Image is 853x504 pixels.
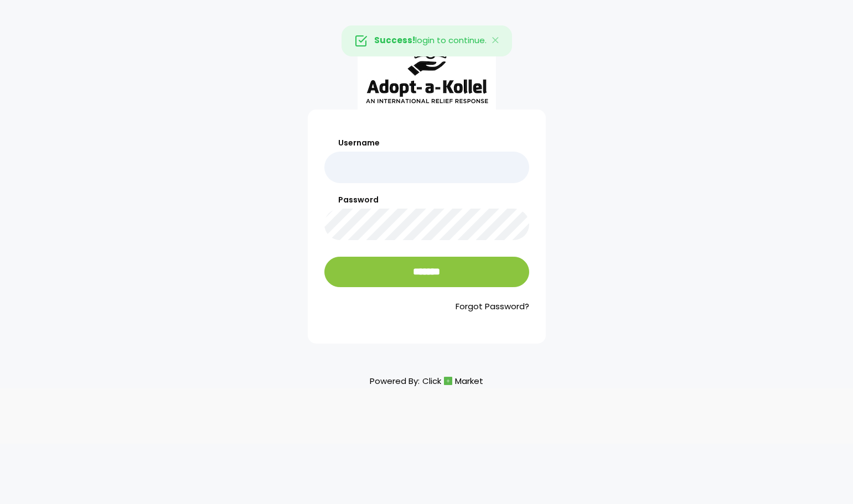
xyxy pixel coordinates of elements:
[324,194,529,206] label: Password
[324,137,529,149] label: Username
[342,25,512,56] div: login to continue.
[444,377,452,385] img: cm_icon.png
[422,373,483,388] a: ClickMarket
[370,373,483,388] p: Powered By:
[374,34,415,46] strong: Success!
[358,30,496,110] img: aak_logo_sm.jpeg
[324,300,529,313] a: Forgot Password?
[479,26,511,56] button: Close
